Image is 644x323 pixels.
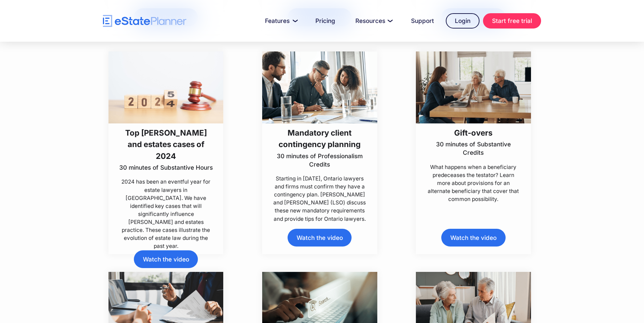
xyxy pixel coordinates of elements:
h3: Gift-overs [426,127,522,138]
a: Top [PERSON_NAME] and estates cases of 202430 minutes of Substantive Hours2024 has been an eventf... [108,51,224,250]
a: Watch the video [441,229,505,247]
a: Support [403,14,442,28]
p: 30 minutes of Substantive Hours [118,163,214,172]
a: Watch the video [134,250,198,268]
h3: Mandatory client contingency planning [272,127,368,150]
a: Pricing [307,14,344,28]
a: Gift-overs30 minutes of Substantive CreditsWhat happens when a beneficiary predeceases the testat... [416,51,531,203]
p: 2024 has been an eventful year for estate lawyers in [GEOGRAPHIC_DATA]. We have identified key ca... [118,178,214,250]
a: Resources [347,14,399,28]
p: 30 minutes of Professionalism Credits [272,152,368,169]
a: Features [257,14,304,28]
p: 30 minutes of Substantive Credits [426,140,522,157]
a: Mandatory client contingency planning30 minutes of Professionalism CreditsStarting in [DATE], Ont... [262,51,377,223]
a: home [103,15,186,27]
a: Login [446,13,480,29]
h3: Top [PERSON_NAME] and estates cases of 2024 [118,127,214,162]
a: Start free trial [483,13,541,29]
p: Starting in [DATE], Ontario lawyers and firms must confirm they have a contingency plan. [PERSON_... [272,175,368,223]
a: Watch the video [288,229,352,247]
p: What happens when a beneficiary predeceases the testator? Learn more about provisions for an alte... [426,163,522,203]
